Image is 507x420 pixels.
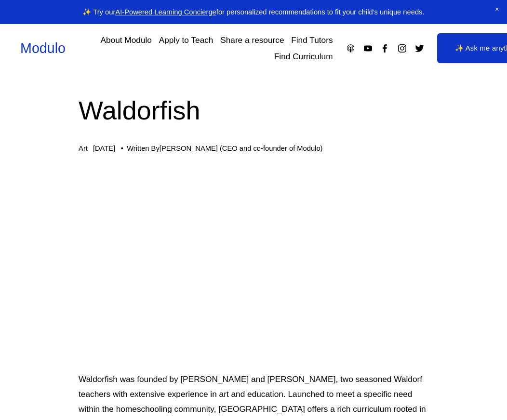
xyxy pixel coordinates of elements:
[220,32,284,49] a: Share a resource
[160,144,323,152] a: [PERSON_NAME] (CEO and co-founder of Modulo)
[380,43,390,53] a: Facebook
[20,40,66,56] a: Modulo
[346,43,356,53] a: Apple Podcasts
[93,144,115,152] span: [DATE]
[115,8,216,16] a: AI-Powered Learning Concierge
[397,43,407,53] a: Instagram
[79,92,428,129] h1: Waldorfish
[100,32,151,49] a: About Modulo
[363,43,373,53] a: YouTube
[79,157,428,355] iframe: Welcome to Waldorfish!
[79,144,88,152] a: Art
[159,32,213,49] a: Apply to Teach
[291,32,333,49] a: Find Tutors
[274,48,333,65] a: Find Curriculum
[127,144,322,153] div: Written By
[414,43,425,53] a: Twitter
